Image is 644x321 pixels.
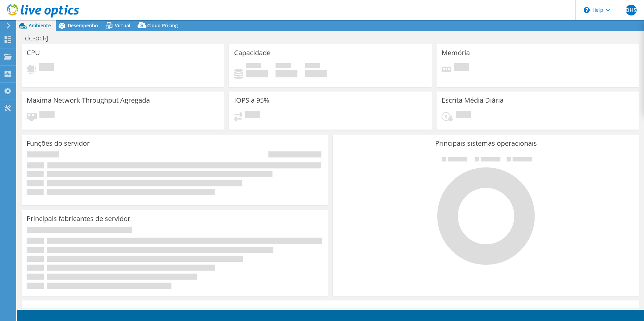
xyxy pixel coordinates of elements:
[456,111,471,120] span: Pendente
[305,63,320,70] span: Total
[39,111,55,120] span: Pendente
[39,63,54,72] span: Pendente
[27,140,90,147] h3: Funções do servidor
[29,22,51,29] span: Ambiente
[442,97,504,104] h3: Escrita Média Diária
[442,49,470,57] h3: Memória
[276,70,297,77] h4: 0 GiB
[22,34,59,42] h1: dcspcRJ
[27,49,40,57] h3: CPU
[626,5,637,15] span: DHS
[245,111,260,120] span: Pendente
[234,97,269,104] h3: IOPS a 95%
[147,22,178,29] span: Cloud Pricing
[27,97,150,104] h3: Maxima Network Throughput Agregada
[305,70,327,77] h4: 0 GiB
[115,22,130,29] span: Virtual
[584,7,590,13] svg: \n
[234,49,270,57] h3: Capacidade
[68,22,98,29] span: Desempenho
[246,63,261,70] span: Usado
[454,63,469,72] span: Pendente
[338,140,634,147] h3: Principais sistemas operacionais
[27,215,130,222] h3: Principais fabricantes de servidor
[246,70,268,77] h4: 0 GiB
[276,63,291,70] span: Disponível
